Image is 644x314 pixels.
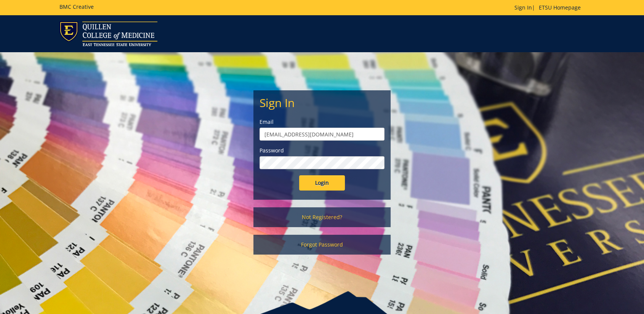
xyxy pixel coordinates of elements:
a: Sign In [514,4,532,11]
a: Forgot Password [253,235,391,255]
h5: BMC Creative [59,4,94,10]
a: ETSU Homepage [535,4,585,11]
a: Not Registered? [253,207,391,227]
label: Password [260,147,384,154]
img: ETSU logo [59,21,157,46]
h2: Sign In [260,96,384,109]
label: Email [260,118,384,126]
input: Login [299,175,345,191]
p: | [514,4,585,11]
